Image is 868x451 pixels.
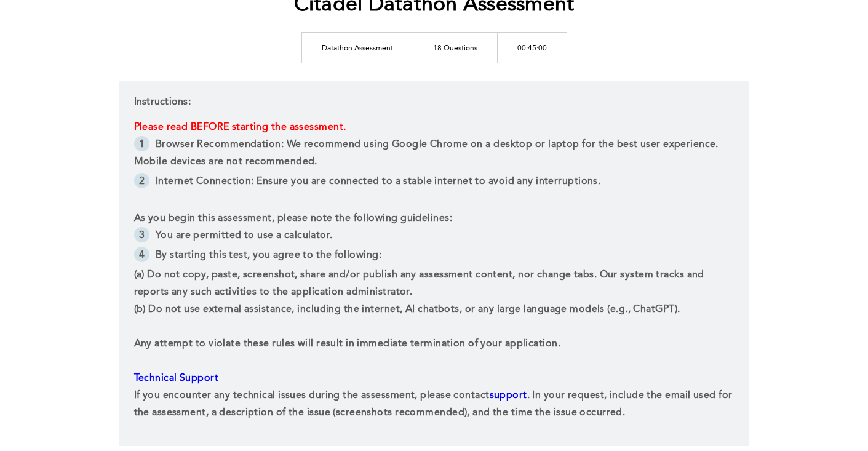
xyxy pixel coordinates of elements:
strong: Please read BEFORE starting the assessment. [134,122,346,132]
span: . In your request, include the email used for the assessment, a description of the issue (screens... [134,391,735,418]
td: 18 Questions [413,32,497,63]
td: 00:45:00 [497,32,567,63]
span: Browser Recommendation: We recommend using Google Chrome on a desktop or laptop for the best user... [134,140,722,167]
span: (b) Do not use external assistance, including the internet, AI chatbots, or any large language mo... [134,305,680,314]
span: You are permitted to use a calculator. [156,231,333,241]
td: Datathon Assessment [301,32,413,63]
div: Instructions: [119,81,749,446]
span: Any attempt to violate these rules will result in immediate termination of your application. [134,339,560,349]
span: (a) Do not copy, paste, screenshot, share and/or publish any assessment content, nor change tabs.... [134,270,707,297]
a: support [490,391,527,401]
span: Technical Support [134,373,218,383]
span: By starting this test, you agree to the following: [156,250,381,260]
span: If you encounter any technical issues during the assessment, please contact [134,391,490,401]
span: Internet Connection: Ensure you are connected to a stable internet to avoid any interruptions. [156,177,600,186]
span: As you begin this assessment, please note the following guidelines: [134,214,452,223]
